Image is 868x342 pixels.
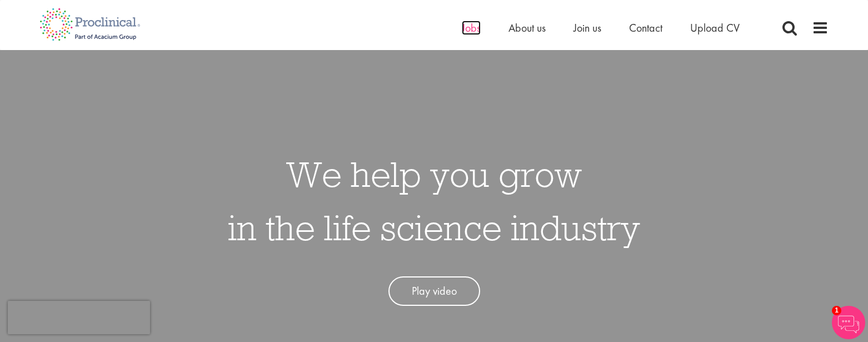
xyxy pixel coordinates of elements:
[462,21,481,35] a: Jobs
[629,21,662,35] a: Contact
[690,21,740,35] a: Upload CV
[508,21,546,35] a: About us
[388,276,480,306] a: Play video
[832,306,841,315] span: 1
[228,147,640,254] h1: We help you grow in the life science industry
[832,306,865,339] img: Chatbot
[573,21,601,35] a: Join us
